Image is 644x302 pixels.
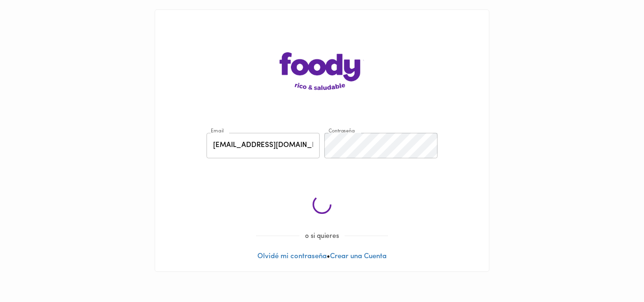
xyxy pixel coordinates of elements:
[589,247,635,293] iframe: Messagebird Livechat Widget
[280,52,364,90] img: logo-main-page.png
[155,10,489,271] div: •
[299,233,345,240] span: o si quieres
[257,253,327,260] a: Olvidé mi contraseña
[330,253,387,260] a: Crear una Cuenta
[206,133,320,159] input: pepitoperez@gmail.com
